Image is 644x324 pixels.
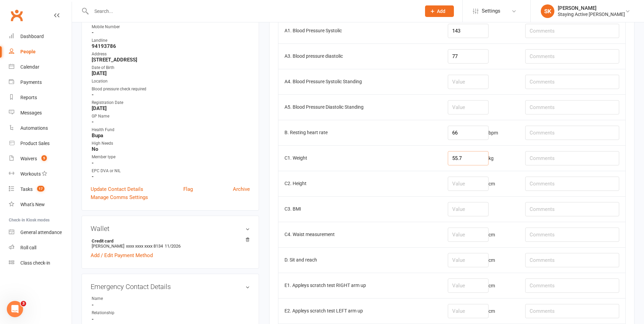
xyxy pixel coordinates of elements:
[278,145,442,171] td: C1. Weight
[91,251,153,259] a: Add / Edit Payment Method
[89,6,416,16] input: Search...
[9,182,72,197] a: Tasks 17
[20,79,42,85] div: Payments
[448,126,489,140] input: Value
[448,75,489,89] input: Value
[92,92,250,98] strong: -
[92,310,148,316] div: Relationship
[7,301,23,317] iframe: Intercom live chat
[525,49,619,64] input: Comments
[20,141,50,146] div: Product Sales
[233,185,250,193] a: Archive
[20,95,37,100] div: Reports
[92,105,250,111] strong: [DATE]
[558,5,625,11] div: [PERSON_NAME]
[525,228,619,242] input: Comments
[92,43,250,49] strong: 94193786
[92,70,250,76] strong: [DATE]
[92,316,250,322] strong: -
[9,166,72,182] a: Workouts
[525,304,619,318] input: Comments
[20,125,48,131] div: Automations
[91,225,250,232] h3: Wallet
[278,222,442,247] td: C4. Waist measurement
[448,24,489,38] input: Value
[442,298,519,324] td: cm
[21,301,26,306] span: 3
[278,273,442,298] td: E1. Appleys scratch test RIGHT arm up
[448,278,489,293] input: Value
[9,105,72,121] a: Messages
[92,86,250,92] div: Blood pressure check required
[92,100,250,106] div: Registration Date
[278,120,442,145] td: B. Resting heart rate
[20,110,42,115] div: Messages
[92,37,250,44] div: Landline
[91,237,250,250] li: [PERSON_NAME]
[92,295,148,302] div: Name
[442,145,519,171] td: kg
[9,75,72,90] a: Payments
[278,43,442,69] td: A3. Blood pressure diastolic
[278,69,442,94] td: A4. Blood Pressure Systolic Standing
[92,57,250,63] strong: [STREET_ADDRESS]
[20,171,41,177] div: Workouts
[20,64,39,70] div: Calendar
[92,113,250,120] div: GP Name
[482,3,500,19] span: Settings
[448,100,489,114] input: Value
[278,171,442,196] td: C2. Height
[9,225,72,240] a: General attendance kiosk mode
[91,185,143,193] a: Update Contact Details
[558,11,625,17] div: Staying Active [PERSON_NAME]
[448,202,489,216] input: Value
[9,151,72,166] a: Waivers 5
[92,154,250,160] div: Member type
[9,90,72,105] a: Reports
[442,171,519,196] td: cm
[278,247,442,273] td: D. Sit and reach
[525,253,619,267] input: Comments
[20,245,36,250] div: Roll call
[20,186,33,192] div: Tasks
[448,151,489,165] input: Value
[525,75,619,89] input: Comments
[442,120,519,145] td: bpm
[92,51,250,57] div: Address
[437,8,445,14] span: Add
[20,156,37,161] div: Waivers
[91,283,250,290] h3: Emergency Contact Details
[525,202,619,216] input: Comments
[41,155,47,161] span: 5
[448,253,489,267] input: Value
[278,298,442,324] td: E2. Appleys scratch test LEFT arm up
[278,196,442,222] td: C3. BMI
[442,222,519,247] td: cm
[92,127,250,133] div: Health Fund
[165,244,181,249] span: 11/2026
[92,146,250,152] strong: No
[525,100,619,114] input: Comments
[20,230,62,235] div: General attendance
[9,29,72,44] a: Dashboard
[91,193,148,201] a: Manage Comms Settings
[9,44,72,59] a: People
[9,197,72,212] a: What's New
[525,151,619,165] input: Comments
[92,238,246,244] strong: Credit card
[183,185,193,193] a: Flag
[278,94,442,120] td: A5. Blood Pressure Diastolic Standing
[525,24,619,38] input: Comments
[525,278,619,293] input: Comments
[92,174,250,180] strong: -
[92,30,250,36] strong: -
[92,24,250,30] div: Mobile Number
[425,5,454,17] button: Add
[448,49,489,64] input: Value
[20,34,44,39] div: Dashboard
[8,7,25,24] a: Clubworx
[442,273,519,298] td: cm
[92,302,250,308] strong: -
[126,244,163,249] span: xxxx xxxx xxxx 8134
[20,49,36,54] div: People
